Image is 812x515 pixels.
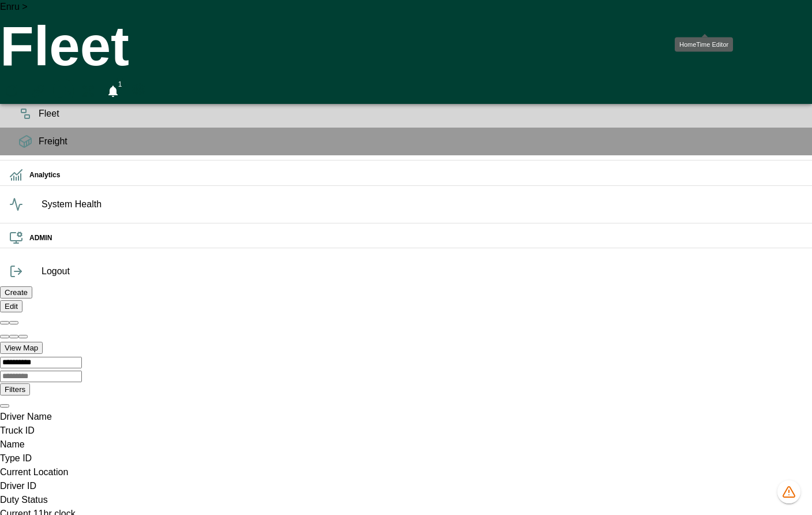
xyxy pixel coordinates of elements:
[18,335,28,338] button: Zoom to fit
[675,38,733,52] div: HomeTime Editor
[103,79,123,104] button: 1
[9,321,18,324] button: Collapse all
[42,197,803,211] span: System Health
[5,288,28,297] label: Create
[9,335,18,338] button: Zoom out
[28,79,48,104] button: Manual Assignment
[39,135,803,148] span: Freight
[29,233,803,244] h6: ADMIN
[5,385,25,394] label: Filters
[5,344,38,352] label: View Map
[39,107,803,121] span: Fleet
[114,79,126,90] span: 1
[5,302,18,311] label: Edit
[29,170,803,181] h6: Analytics
[128,79,149,99] button: Preferences
[131,82,145,96] svg: Preferences
[78,79,98,104] button: Fullscreen
[42,264,803,278] span: Logout
[53,79,74,104] button: HomeTime Editor
[777,480,800,503] button: 909 data issues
